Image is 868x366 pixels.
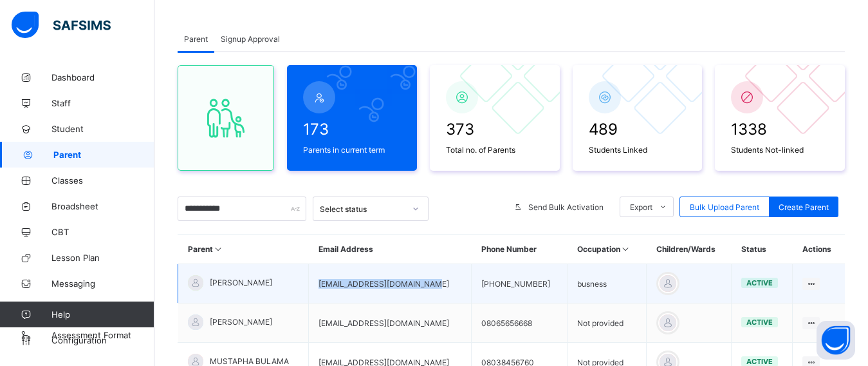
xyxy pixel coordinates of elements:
span: MUSTAPHA BULAMA [210,356,289,366]
span: [PERSON_NAME] [210,278,272,287]
th: Occupation [568,235,647,264]
span: Student [51,124,154,134]
span: Students Not-linked [731,145,829,155]
span: Broadsheet [51,201,154,211]
i: Sort in Ascending Order [620,244,631,254]
th: Status [732,235,793,264]
span: Parent [184,34,208,44]
td: busness [568,264,647,303]
td: 08065656668 [472,303,568,343]
span: Total no. of Parents [446,145,544,155]
i: Sort in Ascending Order [213,244,224,254]
td: Not provided [568,303,647,343]
td: [EMAIL_ADDRESS][DOMAIN_NAME] [309,303,472,343]
span: 173 [303,120,401,139]
th: Children/Wards [647,235,732,264]
span: active [746,278,773,287]
span: Classes [51,175,154,186]
span: Create Parent [779,202,829,212]
span: Parents in current term [303,145,401,155]
th: Phone Number [472,235,568,264]
th: Parent [178,235,309,264]
button: Open asap [817,321,855,360]
div: Select status [320,204,405,214]
span: 489 [589,120,687,139]
span: Lesson Plan [51,253,154,263]
span: Signup Approval [221,34,280,44]
span: Send Bulk Activation [528,202,604,212]
span: Students Linked [589,145,687,155]
span: Configuration [51,335,154,345]
span: [PERSON_NAME] [210,317,272,327]
span: 1338 [731,120,829,139]
span: Bulk Upload Parent [690,202,759,212]
span: 373 [446,120,544,139]
span: active [746,318,773,327]
span: CBT [51,227,154,237]
span: Parent [53,149,154,160]
span: Export [630,202,652,212]
td: [PHONE_NUMBER] [472,264,568,303]
span: Staff [51,98,154,108]
span: Messaging [51,278,154,289]
th: Email Address [309,235,472,264]
span: active [746,357,773,366]
span: Help [51,309,154,320]
span: Dashboard [51,72,154,82]
img: safsims [12,12,111,39]
th: Actions [793,235,845,264]
td: [EMAIL_ADDRESS][DOMAIN_NAME] [309,264,472,303]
